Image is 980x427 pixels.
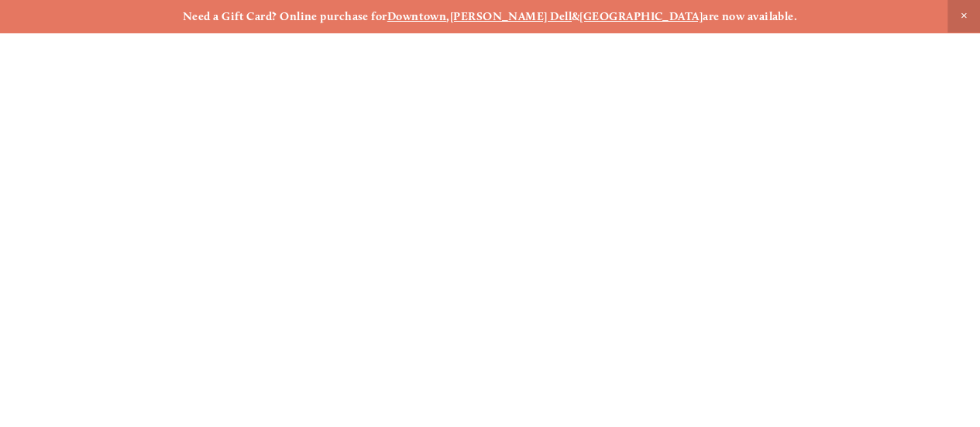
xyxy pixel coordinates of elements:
[572,9,579,23] strong: &
[387,9,447,23] a: Downtown
[446,9,449,23] strong: ,
[703,9,797,23] strong: are now available.
[183,9,387,23] strong: Need a Gift Card? Online purchase for
[450,9,572,23] a: [PERSON_NAME] Dell
[579,9,703,23] a: [GEOGRAPHIC_DATA]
